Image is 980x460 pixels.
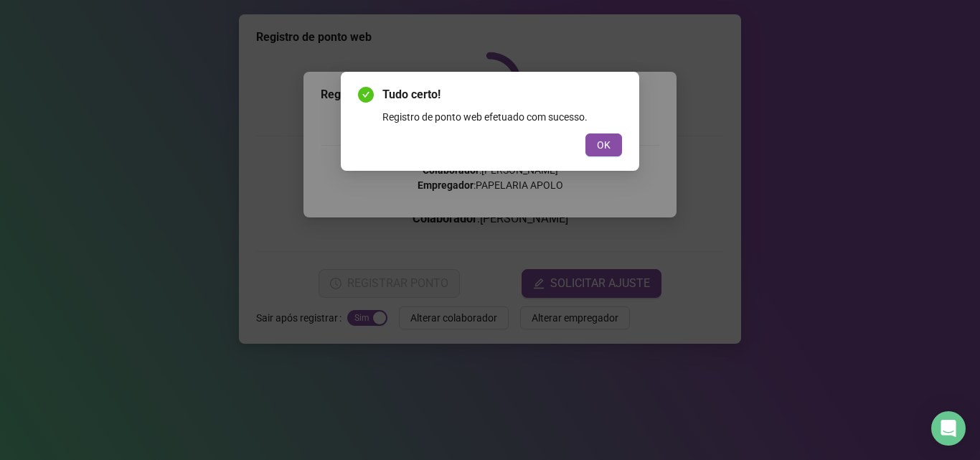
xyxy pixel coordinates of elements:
span: OK [597,137,611,153]
span: check-circle [358,87,374,103]
div: Open Intercom Messenger [931,411,966,446]
div: Registro de ponto web efetuado com sucesso. [382,109,622,125]
button: OK [585,133,622,156]
span: Tudo certo! [382,86,622,103]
